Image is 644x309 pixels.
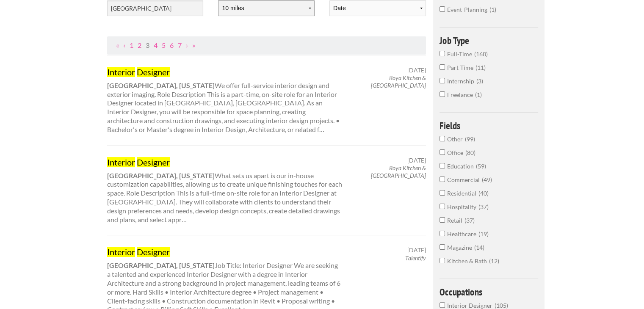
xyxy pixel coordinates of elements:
span: 1 [475,91,482,98]
span: Office [447,149,465,156]
span: 99 [465,135,475,143]
span: 105 [495,302,508,309]
span: 168 [474,50,488,58]
input: Residential40 [439,190,445,196]
input: Other99 [439,136,445,141]
a: Previous Page [123,41,125,49]
em: Talentify [405,254,426,262]
input: Internship3 [439,78,445,83]
span: Healthcare [447,230,478,237]
span: 40 [478,190,489,197]
input: Hospitality37 [439,204,445,209]
input: Magazine14 [439,244,445,250]
mark: Interior [107,67,135,77]
span: Part-Time [447,64,475,71]
span: 12 [489,257,499,265]
a: Page 2 [138,41,141,49]
span: [DATE] [407,246,426,254]
span: Commercial [447,176,482,183]
input: Office80 [439,149,445,155]
input: Education59 [439,163,445,168]
a: Last Page, Page 18 [192,41,195,49]
span: Hospitality [447,203,478,210]
span: 37 [478,203,489,210]
span: Education [447,163,476,170]
input: Freelance1 [439,91,445,97]
span: Residential [447,190,478,197]
div: What sets us apart is our in-house customization capabilities, allowing us to create unique finis... [100,157,350,224]
em: Roya Kitchen & [GEOGRAPHIC_DATA] [371,164,426,179]
span: 80 [465,149,475,156]
span: event-planning [447,6,489,13]
input: Interior Designer105 [439,302,445,308]
mark: Interior [107,247,135,257]
input: Healthcare19 [439,231,445,236]
span: Interior Designer [447,302,495,309]
mark: Designer [137,247,170,257]
a: Page 1 [130,41,133,49]
a: Interior Designer [107,246,343,257]
h4: Occupations [439,287,538,297]
mark: Designer [137,157,170,167]
em: Roya Kitchen & [GEOGRAPHIC_DATA] [371,74,426,89]
mark: Designer [137,67,170,77]
input: Kitchen & Bath12 [439,258,445,263]
span: Magazine [447,244,474,251]
mark: Interior [107,157,135,167]
span: 11 [475,64,486,71]
input: event-planning1 [439,6,445,12]
span: 3 [476,77,483,85]
span: [DATE] [407,66,426,74]
a: First Page [116,41,119,49]
span: 49 [482,176,492,183]
span: 1 [489,6,496,13]
input: Commercial49 [439,177,445,182]
a: Next Page [186,41,188,49]
h4: Job Type [439,36,538,45]
a: Page 4 [154,41,158,49]
strong: [GEOGRAPHIC_DATA], [US_STATE] [107,261,215,269]
a: Page 6 [170,41,174,49]
a: Page 7 [178,41,182,49]
span: Retail [447,217,464,224]
span: Freelance [447,91,475,98]
span: 59 [476,163,486,170]
select: Sort results by [329,0,426,16]
a: Interior Designer [107,157,343,168]
input: Retail37 [439,217,445,223]
a: Page 3 [146,41,149,49]
a: Page 5 [162,41,166,49]
h4: Fields [439,121,538,130]
span: Internship [447,77,476,85]
span: 19 [478,230,489,237]
span: Other [447,135,465,143]
strong: [GEOGRAPHIC_DATA], [US_STATE] [107,81,215,89]
strong: [GEOGRAPHIC_DATA], [US_STATE] [107,171,215,179]
span: 14 [474,244,484,251]
div: We offer full-service interior design and exterior imaging. Role Description This is a part-time,... [100,66,350,134]
span: 37 [464,217,475,224]
span: Kitchen & Bath [447,257,489,265]
input: Full-Time168 [439,51,445,56]
span: Full-Time [447,50,474,58]
input: Part-Time11 [439,64,445,70]
a: Interior Designer [107,66,343,77]
span: [DATE] [407,157,426,164]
